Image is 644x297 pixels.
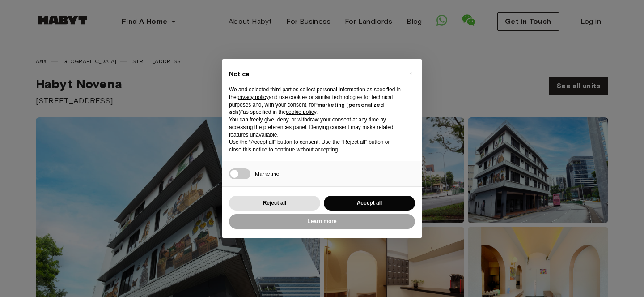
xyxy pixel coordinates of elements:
button: Accept all [324,196,415,211]
a: cookie policy [286,109,316,115]
p: You can freely give, deny, or withdraw your consent at any time by accessing the preferences pane... [229,116,401,138]
button: Close this notice [403,66,418,81]
p: We and selected third parties collect personal information as specified in the and use cookies or... [229,86,401,116]
strong: “marketing (personalized ads)” [229,101,384,116]
span: × [409,68,412,79]
span: Marketing [255,170,280,177]
a: privacy policy [237,94,269,100]
p: Use the “Accept all” button to consent. Use the “Reject all” button or close this notice to conti... [229,138,401,154]
button: Reject all [229,196,320,211]
button: Learn more [229,214,415,229]
h2: Notice [229,70,401,79]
